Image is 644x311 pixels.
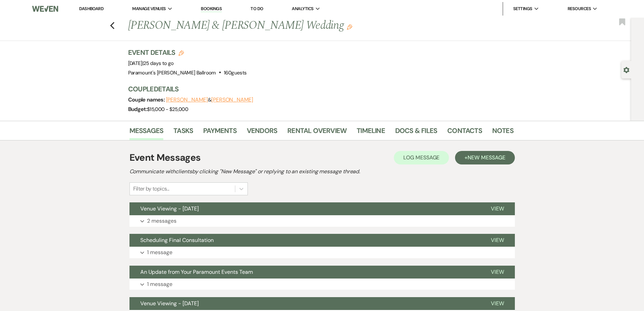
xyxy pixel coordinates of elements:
[513,5,532,12] span: Settings
[32,2,58,16] img: Weven Logo
[140,237,214,244] span: Scheduling Final Consultation
[128,106,147,113] span: Budget:
[455,151,515,164] button: +New Message
[492,125,514,140] a: Notes
[211,97,253,103] button: [PERSON_NAME]
[140,268,253,275] span: An Update from Your Paramount Events Team
[129,125,164,140] a: Messages
[480,234,515,247] button: View
[140,300,199,307] span: Venue Viewing - [DATE]
[623,66,629,73] button: Open lead details
[287,125,347,140] a: Rental Overview
[129,279,515,290] button: 1 message
[142,60,174,67] span: |
[128,84,507,94] h3: Couple Details
[395,125,437,140] a: Docs & Files
[224,69,246,76] span: 160 guests
[347,24,352,30] button: Edit
[129,247,515,258] button: 1 message
[247,125,277,140] a: Vendors
[147,217,176,225] p: 2 messages
[128,48,247,57] h3: Event Details
[166,96,253,103] span: &
[403,154,439,161] span: Log Message
[129,266,480,279] button: An Update from Your Paramount Events Team
[129,151,201,165] h1: Event Messages
[357,125,385,140] a: Timeline
[251,6,263,12] a: To Do
[79,6,103,12] a: Dashboard
[147,106,188,113] span: $15,000 - $25,000
[568,5,591,12] span: Resources
[129,297,480,310] button: Venue Viewing - [DATE]
[129,168,515,176] h2: Communicate with clients by clicking "New Message" or replying to an existing message thread.
[129,234,480,247] button: Scheduling Final Consultation
[133,185,169,193] div: Filter by topics...
[491,300,504,307] span: View
[129,215,515,227] button: 2 messages
[143,60,174,67] span: 25 days to go
[480,266,515,279] button: View
[147,280,172,289] p: 1 message
[173,125,193,140] a: Tasks
[166,97,208,103] button: [PERSON_NAME]
[140,205,199,212] span: Venue Viewing - [DATE]
[491,237,504,244] span: View
[480,202,515,215] button: View
[128,96,166,103] span: Couple names:
[132,5,166,12] span: Manage Venues
[491,268,504,275] span: View
[201,6,222,12] a: Bookings
[394,151,449,164] button: Log Message
[480,297,515,310] button: View
[128,69,216,76] span: Paramount's [PERSON_NAME] Ballroom
[447,125,482,140] a: Contacts
[128,60,174,67] span: [DATE]
[468,154,505,161] span: New Message
[129,202,480,215] button: Venue Viewing - [DATE]
[491,205,504,212] span: View
[128,18,431,34] h1: [PERSON_NAME] & [PERSON_NAME] Wedding
[203,125,237,140] a: Payments
[292,5,313,12] span: Analytics
[147,248,172,257] p: 1 message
